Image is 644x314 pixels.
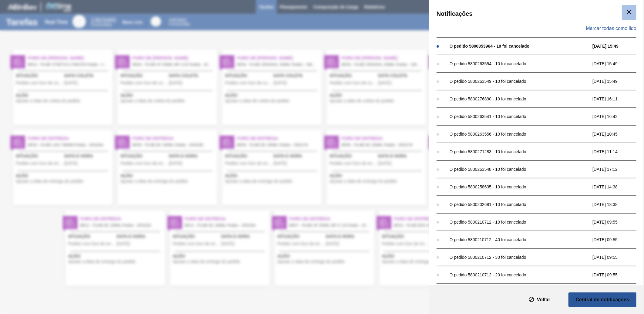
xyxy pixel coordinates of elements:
[450,220,589,225] div: O pedido 5800210712 - 10 foi cancelado
[592,149,642,154] span: [DATE] 11:14
[450,114,589,119] div: O pedido 5800263541 - 10 foi cancelado
[592,255,642,260] span: [DATE] 09:55
[450,184,589,189] div: O pedido 5800258635 - 10 foi cancelado
[450,255,589,260] div: O pedido 5800210712 - 30 foi cancelado
[592,79,642,84] span: [DATE] 15:49
[450,237,589,242] div: O pedido 5800210712 - 40 foi cancelado
[592,132,642,137] span: [DATE] 10:45
[592,184,642,189] span: [DATE] 14:38
[592,114,642,119] span: [DATE] 16:42
[592,167,642,172] span: [DATE] 17:12
[592,220,642,225] span: [DATE] 09:55
[592,272,642,277] span: [DATE] 09:55
[450,61,589,66] div: O pedido 5800263554 - 10 foi cancelado
[592,44,642,49] span: [DATE] 15:49
[450,79,589,84] div: O pedido 5800263549 - 10 foi cancelado
[450,202,589,207] div: O pedido 5800202681 - 10 foi cancelado
[586,26,636,31] span: Marcar todas como lido
[592,61,642,66] span: [DATE] 15:49
[450,149,589,154] div: O pedido 5800271283 - 10 foi cancelado
[450,132,589,137] div: O pedido 5800263556 - 10 foi cancelado
[450,272,589,277] div: O pedido 5800210712 - 20 foi cancelado
[592,96,642,101] span: [DATE] 16:11
[450,167,589,172] div: O pedido 5800263548 - 10 foi cancelado
[450,96,589,101] div: O pedido 5800276890 - 10 foi cancelado
[592,237,642,242] span: [DATE] 09:55
[592,202,642,207] span: [DATE] 13:38
[450,44,589,49] div: O pedido 5800353964 - 10 foi cancelado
